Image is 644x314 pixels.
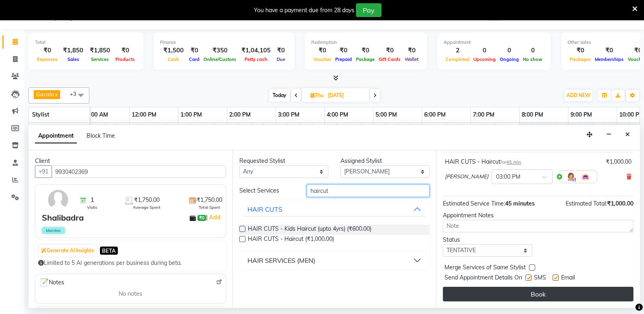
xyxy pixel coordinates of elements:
div: Appointment Notes [443,211,633,220]
a: 11:00 AM [81,109,110,121]
span: Estimated Total: [566,200,607,207]
img: Hairdresser.png [566,172,576,182]
span: Thu [308,92,325,98]
div: ₹0 [113,46,137,55]
span: No show [521,56,544,62]
span: SMS [534,273,546,284]
span: 45 minutes [505,200,535,207]
span: Email [561,273,575,284]
div: ₹0 [333,46,354,55]
div: ₹0 [568,46,593,55]
span: [PERSON_NAME] [445,173,488,181]
button: ADD NEW [564,90,592,101]
span: Total Spent [199,204,220,210]
div: ₹350 [202,46,238,55]
span: Member [42,227,65,234]
div: ₹1,04,105 [238,46,274,55]
a: x [54,91,58,97]
span: Prepaid [333,56,354,62]
div: You have a payment due from 28 days [254,6,354,15]
div: Assigned Stylist [340,157,429,165]
img: avatar [46,188,70,212]
span: Today [269,89,290,102]
small: for [501,159,521,165]
span: Visits [87,204,97,210]
div: ₹1,850 [60,46,87,55]
span: Expenses [35,56,60,62]
span: Stylist [32,111,49,118]
span: Package [354,56,377,62]
span: Wallet [403,56,421,62]
a: 7:00 PM [471,109,497,121]
a: 5:00 PM [373,109,399,121]
span: Send Appointment Details On [445,273,522,284]
span: ADD NEW [566,92,590,98]
div: ₹0 [403,46,421,55]
span: ₹0 [197,215,206,221]
span: Merge Services of Same Stylist [445,263,526,273]
div: ₹0 [593,46,626,55]
img: Interior.png [581,172,590,182]
button: Pay [356,3,382,17]
span: HAIR CUTS - Kids Haircut (upto 4yrs) (₹600.00) [248,225,371,235]
span: ₹1,750.00 [134,196,160,204]
span: BETA [100,247,118,254]
a: 3:00 PM [276,109,301,121]
span: Cash [166,56,181,62]
span: Ongoing [498,56,521,62]
div: Total [35,39,137,46]
div: Select Services [233,186,301,195]
span: Estimated Service Time: [443,200,505,207]
span: Due [275,56,287,62]
span: Block Time [87,132,115,139]
div: Appointment [444,39,544,46]
span: +3 [70,91,82,97]
span: Products [113,56,137,62]
input: Search by service name [307,184,429,197]
a: 2:00 PM [227,109,253,121]
button: HAIR SERVICES (MEN) [243,253,427,268]
div: Shalibadra [42,212,84,224]
span: Completed [444,56,471,62]
a: 6:00 PM [422,109,448,121]
span: Voucher [311,56,333,62]
div: Requested Stylist [239,157,328,165]
span: Appointment [35,129,77,143]
a: Add [208,212,222,222]
div: ₹1,850 [87,46,113,55]
div: HAIR SERVICES (MEN) [247,256,315,265]
div: Client [35,157,226,165]
span: | [206,212,222,222]
span: No notes [119,290,142,298]
div: ₹0 [377,46,403,55]
div: 0 [498,46,521,55]
button: HAIR CUTS [243,202,427,217]
span: Notes [39,277,64,288]
div: 0 [521,46,544,55]
button: Close [622,128,633,141]
div: ₹1,500 [160,46,187,55]
span: Gift Cards [377,56,403,62]
div: Finance [160,39,288,46]
span: Upcoming [471,56,498,62]
span: Services [89,56,111,62]
a: 4:00 PM [325,109,350,121]
div: ₹0 [187,46,202,55]
div: HAIR CUTS [247,204,282,214]
div: ₹0 [274,46,288,55]
span: Card [187,56,202,62]
div: ₹0 [354,46,377,55]
a: 1:00 PM [178,109,204,121]
span: 1 [91,196,94,204]
button: Generate AI Insights [39,245,96,256]
div: ₹1,000.00 [606,158,631,166]
button: Book [443,287,633,301]
span: 45 min [506,159,521,165]
span: ₹1,000.00 [607,200,633,207]
span: Sales [65,56,81,62]
input: 2025-09-04 [325,89,366,102]
div: Limited to 5 AI generations per business during beta. [38,259,223,267]
a: 12:00 PM [130,109,158,121]
div: ₹0 [35,46,60,55]
button: +91 [35,165,52,178]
